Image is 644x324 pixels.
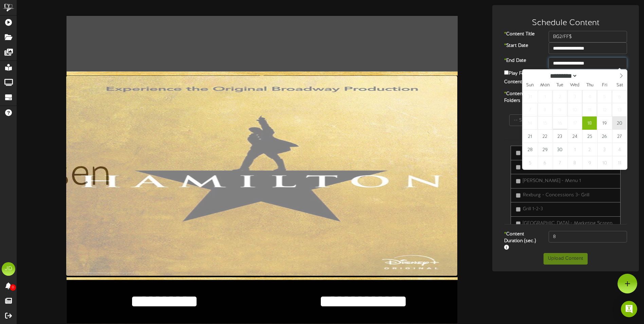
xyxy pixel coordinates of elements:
span: September 25, 2025 [582,130,597,143]
span: September 2, 2025 [553,90,567,103]
label: Content Zone: [499,79,554,86]
span: [GEOGRAPHIC_DATA] - Marketing Screen [523,221,612,226]
label: Play Forever [504,69,536,77]
h3: Schedule Content [499,19,632,28]
span: October 5, 2025 [523,156,537,169]
span: September 12, 2025 [597,103,612,116]
input: -- Search -- [509,114,622,126]
div: 0 Folders selected [504,106,627,114]
span: September 5, 2025 [597,90,612,103]
label: Content Folders [499,91,544,104]
span: October 6, 2025 [538,156,552,169]
span: Grill 1-2-3 [523,206,543,212]
div: JD [2,262,15,276]
span: Tue [552,83,567,88]
span: October 8, 2025 [568,156,582,169]
span: September 14, 2025 [523,116,537,130]
span: September 16, 2025 [553,116,567,130]
span: September 9, 2025 [553,103,567,116]
span: September 22, 2025 [538,130,552,143]
span: September 29, 2025 [538,143,552,156]
span: October 7, 2025 [553,156,567,169]
span: October 11, 2025 [612,156,627,169]
input: Rexburg - Concessions 3- Grill [516,193,520,198]
input: [GEOGRAPHIC_DATA] - Marketing Screen [516,221,520,226]
span: August 31, 2025 [523,90,537,103]
span: October 9, 2025 [582,156,597,169]
span: September 27, 2025 [612,130,627,143]
label: Content Duration (sec.) [499,231,544,251]
span: September 3, 2025 [568,90,582,103]
span: September 17, 2025 [568,116,582,130]
span: 0 [10,284,16,291]
span: September 18, 2025 [582,116,597,130]
div: Open Intercom Messenger [621,301,637,317]
span: Sun [522,83,537,88]
span: October 2, 2025 [582,143,597,156]
span: October 3, 2025 [597,143,612,156]
span: October 4, 2025 [612,143,627,156]
input: Provo - Menu 2 [516,151,520,155]
label: End Date [499,57,544,64]
input: Grill 1-2-3 [516,207,520,212]
span: September 28, 2025 [523,143,537,156]
span: Sat [612,83,627,88]
span: September 20, 2025 [612,116,627,130]
span: Rexburg - Concessions 3- Grill [523,193,589,198]
span: September 1, 2025 [538,90,552,103]
span: September 10, 2025 [568,103,582,116]
input: [PERSON_NAME] - Menu 1 [516,179,520,183]
span: September 11, 2025 [582,103,597,116]
span: Mon [537,83,552,88]
span: September 13, 2025 [612,103,627,116]
input: 15 [549,231,627,242]
button: Upload Content [544,253,588,265]
span: September 4, 2025 [582,90,597,103]
input: Year [577,72,602,79]
span: September 19, 2025 [597,116,612,130]
span: October 10, 2025 [597,156,612,169]
span: October 1, 2025 [568,143,582,156]
span: Wed [567,83,582,88]
span: September 8, 2025 [538,103,552,116]
span: Thu [582,83,597,88]
span: [PERSON_NAME] - Menu 1 [523,178,581,183]
span: Fri [597,83,612,88]
span: September 6, 2025 [612,90,627,103]
span: September 21, 2025 [523,130,537,143]
input: [PERSON_NAME] - Menu 2 [516,165,520,169]
label: Content Title [499,31,544,38]
input: Play Forever [504,70,509,75]
span: September 30, 2025 [553,143,567,156]
span: September 15, 2025 [538,116,552,130]
label: Start Date [499,42,544,49]
span: September 24, 2025 [568,130,582,143]
span: September 23, 2025 [553,130,567,143]
span: September 7, 2025 [523,103,537,116]
input: Title of this Content [549,31,627,42]
span: September 26, 2025 [597,130,612,143]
